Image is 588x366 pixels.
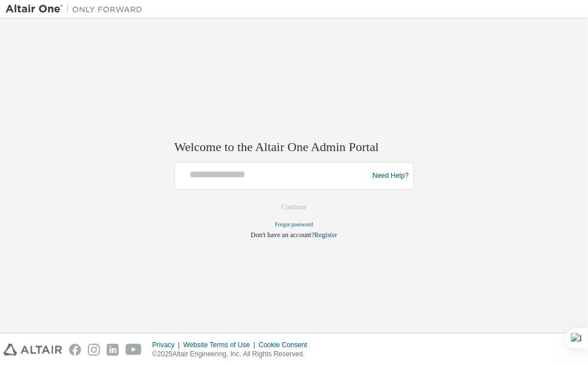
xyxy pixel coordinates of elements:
p: © 2025 Altair Engineering, Inc. All Rights Reserved. [152,349,314,359]
img: youtube.svg [125,344,142,356]
a: Forgot password [275,222,313,228]
img: instagram.svg [88,344,100,356]
h2: Welcome to the Altair One Admin Portal [175,139,414,155]
a: Register [314,231,337,239]
div: Privacy [152,340,183,349]
a: Need Help? [372,176,408,176]
img: linkedin.svg [107,344,119,356]
div: Cookie Consent [258,340,314,349]
img: Altair One [6,3,148,15]
img: facebook.svg [69,344,81,356]
div: Website Terms of Use [183,340,258,349]
span: Don't have an account? [251,231,315,239]
img: altair_logo.svg [3,344,62,356]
